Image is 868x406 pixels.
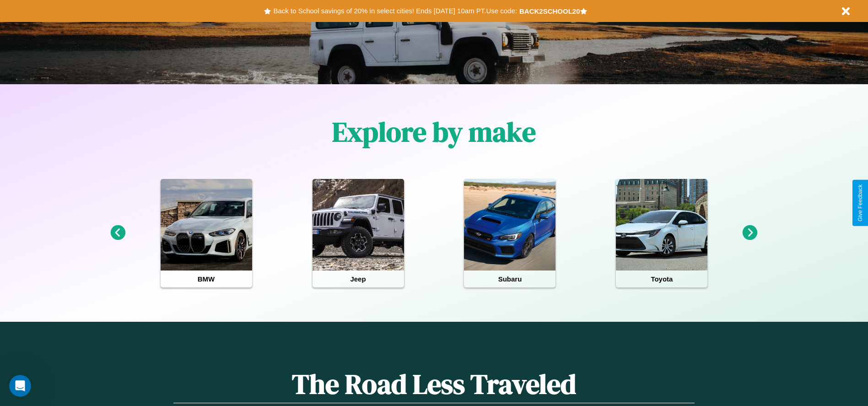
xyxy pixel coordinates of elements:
[173,365,694,403] h1: The Road Less Traveled
[464,271,555,287] h4: Subaru
[161,271,252,287] h4: BMW
[616,271,707,287] h4: Toyota
[519,7,580,15] b: BACK2SCHOOL20
[9,375,31,397] iframe: Intercom live chat
[857,184,863,222] div: Give Feedback
[313,271,404,287] h4: Jeep
[271,5,519,17] button: Back to School savings of 20% in select cities! Ends [DATE] 10am PT.Use code:
[332,113,536,151] h1: Explore by make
